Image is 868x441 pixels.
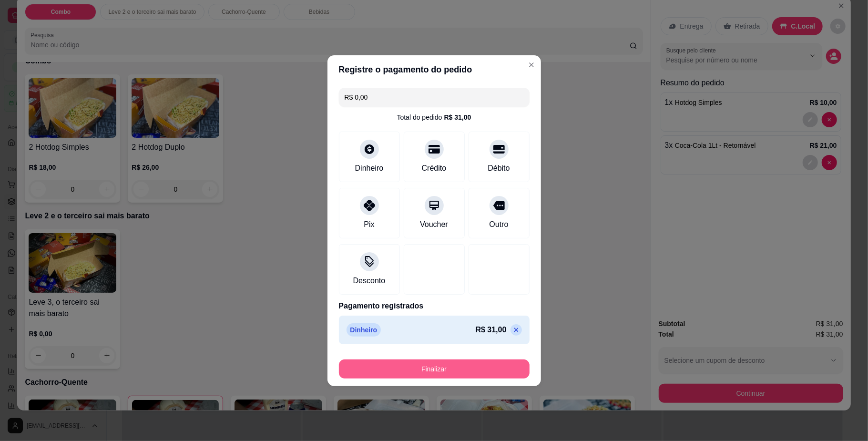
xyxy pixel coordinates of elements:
p: Pagamento registrados [339,300,530,312]
div: Outro [489,219,508,230]
div: Voucher [420,219,448,230]
div: Total do pedido [397,113,471,122]
div: Débito [488,163,510,174]
p: R$ 31,00 [476,324,507,336]
input: Ex.: hambúrguer de cordeiro [345,88,524,107]
p: Dinheiro [347,323,381,337]
button: Close [524,57,539,72]
div: Crédito [422,163,447,174]
div: R$ 31,00 [444,113,471,122]
header: Registre o pagamento do pedido [327,55,541,84]
div: Dinheiro [355,163,384,174]
button: Finalizar [339,359,530,379]
div: Pix [364,219,374,230]
div: Desconto [353,275,386,287]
